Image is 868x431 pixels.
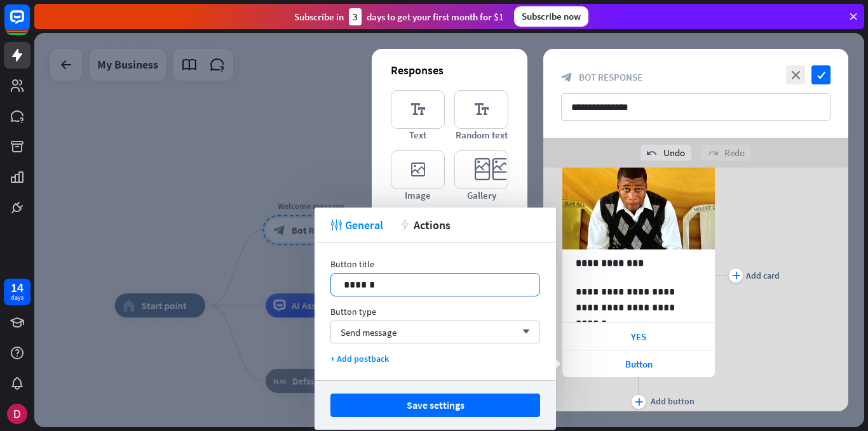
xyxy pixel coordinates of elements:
[708,148,718,158] i: redo
[746,270,780,281] div: Add card
[516,328,530,336] i: arrow_down
[414,218,451,232] span: Actions
[635,398,643,406] i: plus
[641,145,691,161] div: Undo
[786,65,805,84] i: close
[514,6,588,27] div: Subscribe now
[330,394,540,417] button: Save settings
[10,5,48,43] button: Open LiveChat chat widget
[330,258,540,270] div: Button title
[702,145,751,161] div: Redo
[651,395,695,407] div: Add button
[330,306,540,317] div: Button type
[811,65,831,84] i: check
[399,219,410,230] i: action
[631,331,646,343] span: YES
[4,279,31,305] a: 14 days
[647,148,657,158] i: undo
[579,71,642,83] span: Bot Response
[11,282,24,293] div: 14
[345,218,383,232] span: General
[330,219,342,230] i: tweak
[561,72,573,83] i: block_bot_response
[330,353,540,364] div: + Add postback
[732,272,740,279] i: plus
[625,358,653,370] span: Button
[349,8,362,25] div: 3
[562,157,715,249] img: preview
[11,293,24,302] div: days
[341,326,397,338] span: Send message
[294,8,504,25] div: Subscribe in days to get your first month for $1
